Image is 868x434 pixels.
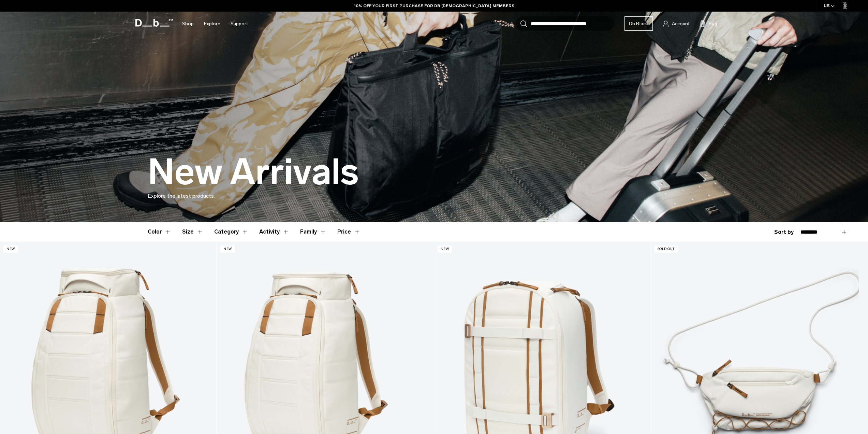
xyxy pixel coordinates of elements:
[354,3,514,9] a: 10% OFF YOUR FIRST PURCHASE FOR DB [DEMOGRAPHIC_DATA] MEMBERS
[438,246,452,253] p: New
[148,152,359,192] h1: New Arrivals
[337,222,361,242] button: Toggle Price
[624,16,653,31] a: Db Black
[148,222,171,242] button: Toggle Filter
[214,222,248,242] button: Toggle Filter
[177,12,253,36] nav: Main Navigation
[148,192,721,200] p: Explore the latest products.
[259,222,289,242] button: Toggle Filter
[182,222,203,242] button: Toggle Filter
[220,246,235,253] p: New
[663,19,690,28] a: Account
[654,246,678,253] p: Sold Out
[709,20,717,27] span: Bag
[3,246,18,253] p: New
[300,222,326,242] button: Toggle Filter
[204,12,220,36] a: Explore
[231,12,248,36] a: Support
[182,12,194,36] a: Shop
[700,19,717,28] button: Bag
[672,20,690,27] span: Account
